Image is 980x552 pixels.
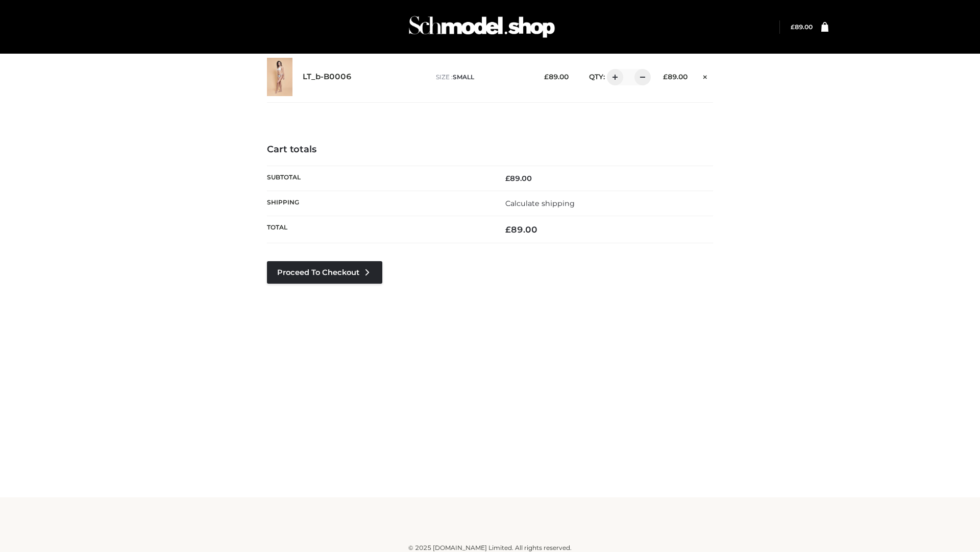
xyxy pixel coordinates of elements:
bdi: 89.00 [791,23,813,31]
th: Total [267,216,490,243]
img: LT_b-B0006 - SMALL [267,58,292,96]
span: £ [663,73,668,81]
div: QTY: [579,69,647,85]
span: £ [791,23,795,31]
bdi: 89.00 [663,73,688,81]
a: Calculate shipping [505,199,575,208]
span: SMALL [453,73,474,81]
a: Proceed to Checkout [267,261,382,284]
th: Subtotal [267,166,490,191]
a: LT_b-B0006 [303,72,352,82]
span: £ [544,73,549,81]
img: Schmodel Admin 964 [405,7,558,47]
h4: Cart totals [267,144,713,155]
span: £ [505,224,511,235]
p: size : [436,73,528,82]
span: £ [505,174,510,183]
th: Shipping [267,191,490,216]
bdi: 89.00 [505,224,537,235]
bdi: 89.00 [544,73,569,81]
bdi: 89.00 [505,174,532,183]
a: Remove this item [698,69,713,82]
a: £89.00 [791,23,813,31]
